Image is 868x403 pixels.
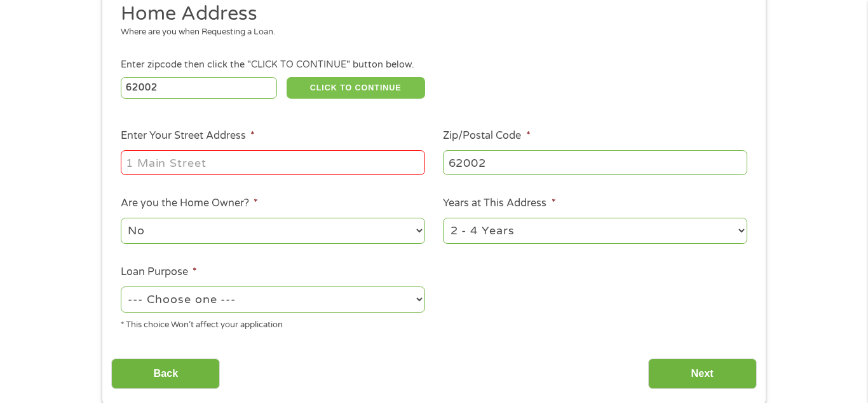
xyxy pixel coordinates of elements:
label: Loan Purpose [121,265,197,279]
label: Zip/Postal Code [443,129,530,143]
div: Where are you when Requesting a Loan. [121,26,738,39]
input: 1 Main Street [121,150,425,174]
label: Enter Your Street Address [121,129,255,143]
button: CLICK TO CONTINUE [287,77,425,99]
label: Are you the Home Owner? [121,197,258,210]
input: Next [648,358,757,390]
div: * This choice Won’t affect your application [121,315,425,332]
h2: Home Address [121,1,738,27]
label: Years at This Address [443,197,555,210]
input: Enter Zipcode (e.g 01510) [121,77,278,99]
input: Back [111,358,220,390]
div: Enter zipcode then click the "CLICK TO CONTINUE" button below. [121,58,747,72]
